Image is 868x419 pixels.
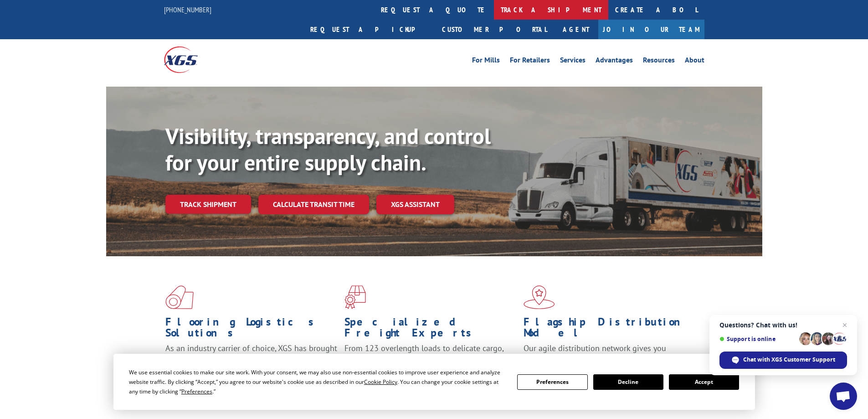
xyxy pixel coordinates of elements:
a: Track shipment [165,195,251,214]
span: Our agile distribution network gives you nationwide inventory management on demand. [524,343,691,364]
a: Customer Portal [435,20,554,39]
h1: Flagship Distribution Model [524,316,696,343]
button: Preferences [517,374,587,390]
span: Cookie Policy [364,378,397,386]
a: XGS ASSISTANT [376,195,454,214]
b: Visibility, transparency, and control for your entire supply chain. [165,122,491,176]
h1: Specialized Freight Experts [344,316,517,343]
a: Agent [554,20,598,39]
span: Chat with XGS Customer Support [719,352,847,369]
span: Support is online [719,336,796,342]
span: As an industry carrier of choice, XGS has brought innovation and dedication to flooring logistics... [165,343,337,375]
h1: Flooring Logistics Solutions [165,316,338,343]
a: Calculate transit time [258,195,369,214]
p: From 123 overlength loads to delicate cargo, our experienced staff knows the best way to move you... [344,343,517,383]
img: xgs-icon-total-supply-chain-intelligence-red [165,285,194,309]
a: About [685,57,704,67]
div: Cookie Consent Prompt [113,354,755,410]
a: For Retailers [510,57,550,67]
img: xgs-icon-focused-on-flooring-red [344,285,366,309]
span: Chat with XGS Customer Support [743,356,835,364]
a: Open chat [830,383,857,410]
button: Decline [593,374,663,390]
img: xgs-icon-flagship-distribution-model-red [524,285,555,309]
a: Advantages [596,57,633,67]
a: [PHONE_NUMBER] [164,5,211,14]
span: Questions? Chat with us! [719,321,847,329]
span: Preferences [181,388,212,395]
button: Accept [669,374,739,390]
a: Resources [643,57,675,67]
a: Request a pickup [303,20,435,39]
div: We use essential cookies to make our site work. With your consent, we may also use non-essential ... [129,367,506,396]
a: Services [560,57,586,67]
a: Join Our Team [598,20,704,39]
a: For Mills [472,57,500,67]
